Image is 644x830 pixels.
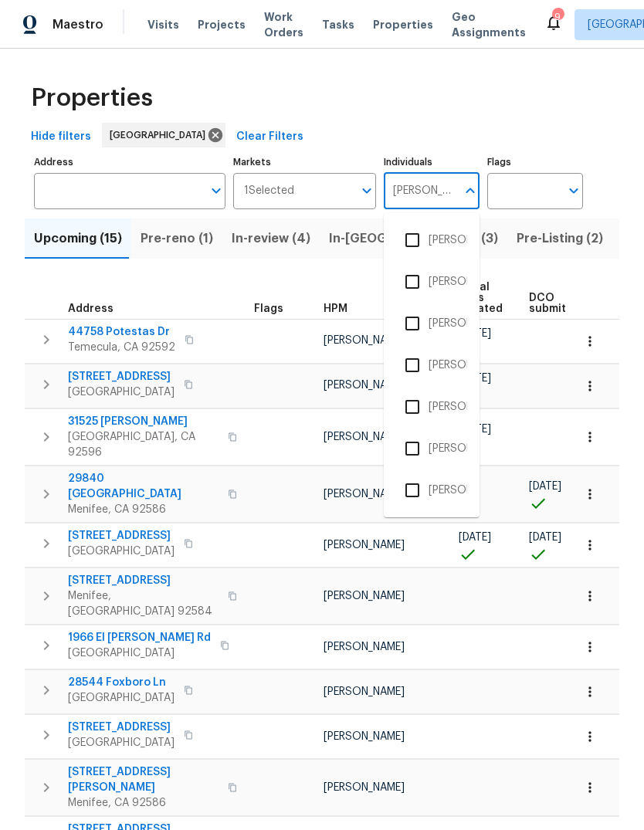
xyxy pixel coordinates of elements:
button: Open [563,180,585,202]
span: Pre-reno (1) [141,228,213,249]
span: Properties [31,90,153,106]
span: Maestro [53,17,103,32]
span: [PERSON_NAME] [324,540,405,551]
span: [GEOGRAPHIC_DATA] [68,690,175,706]
span: Menifee, CA 92586 [68,502,219,517]
span: In-review (4) [232,228,310,249]
span: Menifee, CA 92586 [68,795,219,811]
span: 44758 Potestas Dr [68,324,175,340]
span: Address [68,303,114,314]
button: Close [459,180,481,202]
span: [DATE] [459,532,491,543]
span: Hide filters [31,127,91,147]
button: Clear Filters [230,123,310,151]
span: [STREET_ADDRESS] [68,573,219,588]
span: [STREET_ADDRESS] [68,369,175,385]
span: 1966 El [PERSON_NAME] Rd [68,630,211,645]
span: [PERSON_NAME] [324,686,405,697]
span: Menifee, [GEOGRAPHIC_DATA] 92584 [68,588,219,619]
span: Visits [147,17,179,32]
span: Work Orders [264,9,303,40]
span: 1 Selected [244,185,294,198]
span: [GEOGRAPHIC_DATA], CA 92596 [68,429,219,460]
span: In-[GEOGRAPHIC_DATA] (3) [329,228,498,249]
li: [PERSON_NAME] [396,432,467,465]
span: Clear Filters [236,127,303,147]
span: [STREET_ADDRESS] [68,528,175,544]
li: [PERSON_NAME] [396,474,467,506]
span: [DATE] [529,481,561,492]
li: [PERSON_NAME] [396,266,467,298]
span: [PERSON_NAME] [324,642,405,652]
li: [PERSON_NAME] [396,391,467,423]
label: Address [34,158,225,167]
li: [PERSON_NAME] [396,307,467,340]
li: [PERSON_NAME] [396,224,467,256]
span: [PERSON_NAME] [324,489,405,500]
span: [DATE] [529,532,561,543]
span: [GEOGRAPHIC_DATA] [68,544,175,559]
span: 31525 [PERSON_NAME] [68,414,219,429]
span: 29840 [GEOGRAPHIC_DATA] [68,471,219,502]
span: Projects [198,17,246,32]
span: [PERSON_NAME] [324,591,405,601]
span: Pre-Listing (2) [517,228,603,249]
span: Properties [373,17,433,32]
span: DCO submitted [529,293,585,314]
div: 9 [552,9,563,25]
input: Search ... [384,173,456,209]
span: [GEOGRAPHIC_DATA] [68,385,175,400]
span: Temecula, CA 92592 [68,340,175,355]
label: Individuals [384,158,480,167]
span: [PERSON_NAME] [324,432,405,442]
span: Tasks [322,19,354,30]
span: Initial WOs created [459,282,503,314]
span: Geo Assignments [452,9,526,40]
label: Markets [233,158,377,167]
span: [PERSON_NAME] [324,335,405,346]
span: [GEOGRAPHIC_DATA] [110,127,212,143]
span: HPM [324,303,347,314]
span: Flags [254,303,283,314]
div: [GEOGRAPHIC_DATA] [102,123,225,147]
label: Flags [487,158,583,167]
span: [GEOGRAPHIC_DATA] [68,645,211,661]
li: [PERSON_NAME] [396,349,467,381]
span: [STREET_ADDRESS][PERSON_NAME] [68,764,219,795]
span: [PERSON_NAME] [324,782,405,793]
span: Upcoming (15) [34,228,122,249]
span: [GEOGRAPHIC_DATA] [68,735,175,750]
button: Hide filters [25,123,97,151]
span: [PERSON_NAME] [324,731,405,742]
span: [STREET_ADDRESS] [68,720,175,735]
button: Open [356,180,378,202]
span: 28544 Foxboro Ln [68,675,175,690]
button: Open [205,180,227,202]
span: [PERSON_NAME] [324,380,405,391]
